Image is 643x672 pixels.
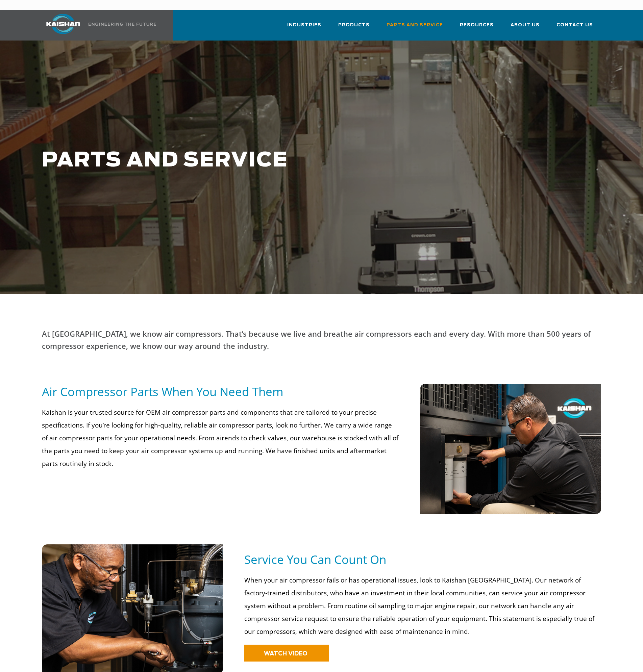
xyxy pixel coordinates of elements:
span: WATCH VIDEO [264,651,307,656]
a: Resources [460,16,494,39]
a: WATCH VIDEO [244,645,329,662]
span: Parts and Service [387,21,443,29]
span: Industries [287,21,321,29]
p: Kaishan is your trusted source for OEM air compressor parts and components that are tailored to y... [42,406,399,470]
span: Resources [460,21,494,29]
a: Industries [287,16,321,39]
a: About Us [511,16,540,39]
img: Engineering the future [89,23,156,26]
span: Products [338,21,370,29]
p: When your air compressor fails or has operational issues, look to Kaishan [GEOGRAPHIC_DATA]. Our ... [244,574,597,638]
p: At [GEOGRAPHIC_DATA], we know air compressors. That’s because we live and breathe air compressors... [42,328,601,352]
span: Contact Us [557,21,593,29]
h1: PARTS AND SERVICE [42,149,507,172]
a: Products [338,16,370,39]
a: Contact Us [557,16,593,39]
a: Kaishan USA [38,10,157,41]
span: About Us [511,21,540,29]
img: kaishan employee [420,384,601,514]
a: Parts and Service [387,16,443,39]
h5: Service You Can Count On [244,552,601,567]
h5: Air Compressor Parts When You Need Them [42,384,399,399]
img: kaishan logo [38,14,89,34]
